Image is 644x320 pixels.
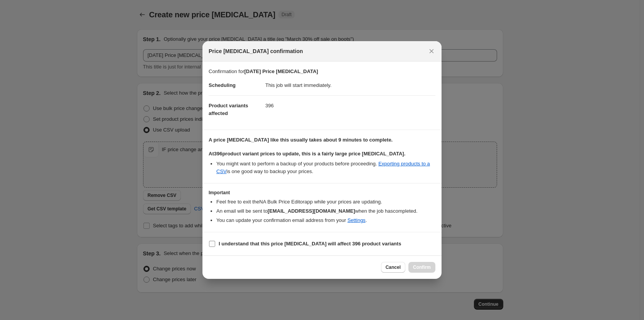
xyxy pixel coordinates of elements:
[216,160,435,175] li: You might want to perform a backup of your products before proceeding. is one good way to backup ...
[209,151,405,157] b: At 396 product variant prices to update, this is a fairly large price [MEDICAL_DATA].
[381,262,405,273] button: Cancel
[216,161,430,174] a: Exporting products to a CSV
[209,82,236,88] span: Scheduling
[244,68,318,74] b: [DATE] Price [MEDICAL_DATA]
[209,68,435,75] p: Confirmation for
[209,137,393,143] b: A price [MEDICAL_DATA] like this usually takes about 9 minutes to complete.
[216,198,435,206] li: Feel free to exit the NA Bulk Price Editor app while your prices are updating.
[386,264,401,270] span: Cancel
[265,95,435,116] dd: 396
[216,217,435,224] li: You can update your confirmation email address from your .
[347,217,366,223] a: Settings
[219,241,401,247] b: I understand that this price [MEDICAL_DATA] will affect 396 product variants
[265,75,435,95] dd: This job will start immediately.
[209,103,248,116] span: Product variants affected
[426,46,437,57] button: Close
[216,207,435,215] li: An email will be sent to when the job has completed .
[209,190,435,196] h3: Important
[209,47,303,55] span: Price [MEDICAL_DATA] confirmation
[268,208,355,214] b: [EMAIL_ADDRESS][DOMAIN_NAME]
